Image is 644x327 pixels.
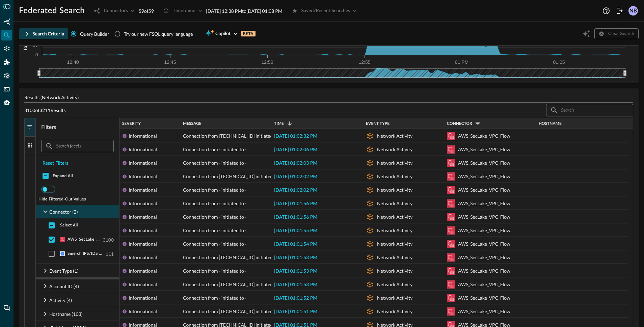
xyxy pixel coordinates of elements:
div: Informational [129,237,157,251]
div: Network Activity [377,183,412,197]
div: Network Activity [377,291,412,305]
p: 59 of 59 [139,7,154,15]
span: Connection from - initiated to - [183,264,246,278]
span: Connection from - initiated to - [183,237,246,251]
div: Network Activity [377,237,412,251]
div: Informational [129,291,157,305]
div: Settings [1,70,12,81]
div: Network Activity [377,170,412,183]
div: Chat [1,303,12,314]
tspan: 50 [33,42,38,48]
svg: Amazon Security Lake [60,237,65,242]
span: Connection from [TECHNICAL_ID] initiated to [TECHNICAL_ID] [183,278,315,291]
h4: Filters [36,124,119,137]
span: Time [274,121,284,126]
div: Informational [129,278,157,291]
span: Severity [122,121,141,126]
div: Network Activity [377,251,412,264]
svg: Amazon Security Lake [447,307,455,316]
div: Network Activity [377,305,412,318]
div: Network Activity [377,210,412,224]
div: AWS_SecLake_VPC_Flow [458,156,510,170]
p: Results (Network Activity) [24,94,633,101]
span: Select All [60,223,112,228]
div: Informational [129,224,157,237]
div: Network Activity [377,278,412,291]
div: Connectors [1,43,12,54]
div: AWS_SecLake_VPC_Flow [60,237,102,242]
div: AWS_SecLake_VPC_Flow [458,224,510,237]
div: Federated Search [1,30,12,40]
h1: Federated Search [19,5,85,16]
svg: Amazon Security Lake [447,213,455,221]
div: AWS_SecLake_VPC_Flow [458,291,510,305]
span: Query Builder [80,30,109,37]
div: Addons [2,57,12,67]
span: Connection from - initiated to - [183,210,246,224]
div: AWS_SecLake_VPC_Flow [458,183,510,197]
p: Activity (4) [49,297,72,304]
span: [DATE] 01:01:56 PM [274,201,317,206]
p: 3100 [103,236,114,243]
span: Copilot [215,30,231,38]
div: AWS_SecLake_VPC_Flow [458,278,510,291]
div: AWS_SecLake_VPC_Flow [458,210,510,224]
div: Informational [129,170,157,183]
div: Account ID (4) [36,279,119,293]
span: [DATE] 01:02:32 PM [274,134,317,139]
div: AWS_SecLake_VPC_Flow [458,197,510,210]
div: Network Activity [377,197,412,210]
span: [DATE] 01:01:51 PM [274,309,317,314]
svg: Amazon Security Lake [447,186,455,194]
p: 111 [106,250,114,257]
svg: Amazon Security Lake [447,226,455,235]
div: Informational [129,183,157,197]
div: Activity (4) [36,293,119,307]
div: Informational [129,251,157,264]
tspan: 12:45 [164,59,176,65]
div: Summary Insights [1,16,12,27]
p: Account ID (4) [49,283,79,290]
span: Connection from - initiated to - [183,224,246,237]
tspan: 12:40 [67,59,79,65]
span: Connection from - initiated to - [183,156,246,170]
div: Informational [129,264,157,278]
button: CopilotBETA [201,28,260,39]
div: Informational [129,305,157,318]
p: BETA [241,31,256,36]
span: Event Type [366,121,390,126]
span: [DATE] 01:01:53 PM [274,255,317,260]
span: [DATE] 01:02:02 PM [274,174,317,179]
span: Connection from - initiated to - [183,291,246,305]
svg: Amazon Security Lake [447,253,455,262]
div: Search Criteria [32,30,64,38]
div: Event Type (1) [36,264,119,277]
div: Informational [129,156,157,170]
svg: Amazon Security Lake [447,294,455,302]
svg: Amazon Security Lake [447,199,455,208]
span: Expand All [53,174,73,178]
div: AWS_SecLake_VPC_Flow [458,170,510,183]
span: [DATE] 01:02:02 PM [274,188,317,193]
span: Connection from - initiated to - [183,197,246,210]
svg: Google BigQuery [60,251,65,256]
div: Connector (2) [36,205,119,218]
div: AWS_SecLake_VPC_Flow [458,264,510,278]
div: AWS_SecLake_VPC_Flow [458,129,510,143]
div: Informational [129,210,157,224]
tspan: Total Results [23,22,28,51]
button: Search Criteria [19,28,68,39]
div: Informational [129,197,157,210]
button: Logout [614,5,625,16]
div: Hostname (103) [36,307,119,321]
span: Connection from [TECHNICAL_ID] initiated to [TECHNICAL_ID] [183,305,315,318]
tspan: 12:55 [358,59,370,65]
span: [DATE] 01:02:03 PM [274,161,317,166]
tspan: 12:50 [261,59,273,65]
span: [DATE] 01:01:54 PM [274,242,317,247]
div: Informational [129,143,157,156]
svg: Amazon Security Lake [447,145,455,154]
span: [DATE] 01:01:56 PM [274,215,317,220]
span: [DATE] 01:02:06 PM [274,147,317,152]
svg: Amazon Security Lake [447,132,455,140]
